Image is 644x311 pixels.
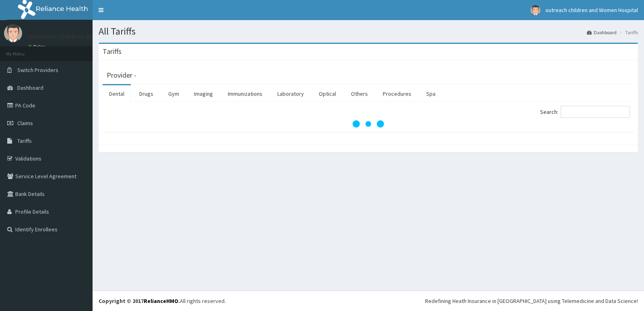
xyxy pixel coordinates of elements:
[530,5,541,15] img: User Image
[17,66,58,74] span: Switch Providers
[17,84,43,91] span: Dashboard
[352,108,384,140] svg: audio-loading
[133,85,160,102] a: Drugs
[312,85,343,102] a: Optical
[587,29,617,36] a: Dashboard
[99,26,638,37] h1: All Tariffs
[162,85,186,102] a: Gym
[103,48,122,55] h3: Tariffs
[17,137,32,144] span: Tariffs
[425,297,638,305] div: Redefining Heath Insurance in [GEOGRAPHIC_DATA] using Telemedicine and Data Science!
[617,29,638,36] li: Tariffs
[144,297,178,305] a: RelianceHMO
[376,85,418,102] a: Procedures
[271,85,310,102] a: Laboratory
[4,24,22,42] img: User Image
[107,72,136,79] h3: Provider -
[188,85,219,102] a: Imaging
[420,85,442,102] a: Spa
[17,119,33,127] span: Claims
[28,33,151,40] p: outreach children and Women Hospital
[221,85,269,102] a: Immunizations
[28,44,47,49] a: Online
[561,106,630,118] input: Search:
[545,6,638,14] span: outreach children and Women Hospital
[93,290,644,311] footer: All rights reserved.
[345,85,374,102] a: Others
[99,297,180,305] strong: Copyright © 2017 .
[103,85,131,102] a: Dental
[540,106,630,118] label: Search:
